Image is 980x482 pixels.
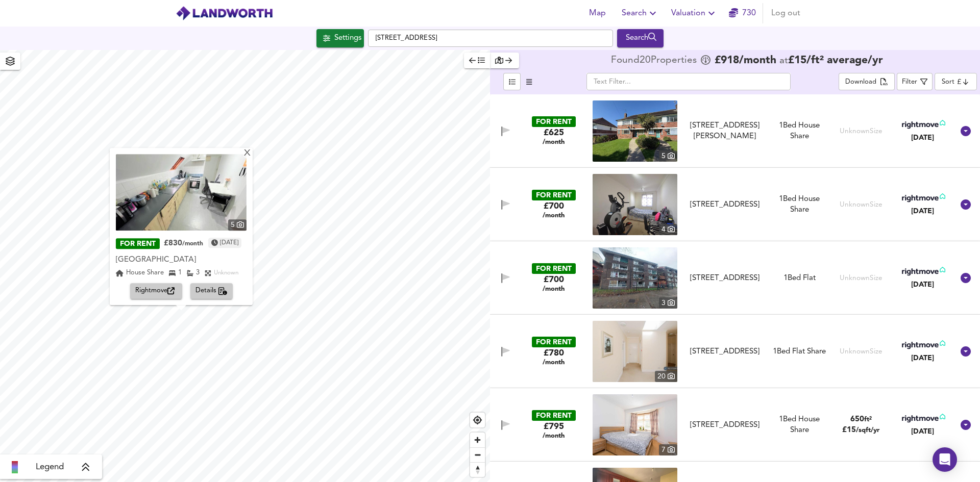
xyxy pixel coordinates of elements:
div: 1 Bed Flat [783,273,816,284]
svg: Show Details [960,272,972,284]
span: Valuation [671,6,718,20]
span: Legend [36,461,64,473]
svg: Show Details [960,125,972,137]
div: Filter [902,77,917,88]
div: 3 [659,297,677,309]
img: property thumbnail [116,154,247,231]
a: property thumbnail 4 [593,174,677,235]
button: Filter [897,73,933,90]
a: property thumbnail 3 [593,247,677,309]
svg: Show Details [960,345,972,358]
button: Reset bearing to north [470,462,485,477]
div: FOR RENT£700 /monthproperty thumbnail 4 [STREET_ADDRESS]1Bed House ShareUnknownSize[DATE] [490,168,980,241]
span: /sqft/yr [856,427,879,434]
div: split button [839,73,894,90]
div: [STREET_ADDRESS] [685,273,765,284]
div: £700 [543,274,565,293]
div: [STREET_ADDRESS] [685,420,765,430]
div: £795 [543,421,565,440]
button: Valuation [667,3,722,23]
div: Unknown Size [840,126,883,136]
span: Map [585,6,609,20]
span: £ 918 /month [715,56,776,66]
span: Log out [771,6,800,20]
div: FOR RENT£780 /monthproperty thumbnail 20 [STREET_ADDRESS]1Bed Flat ShareUnknownSize[DATE] [490,315,980,388]
button: Log out [767,3,804,23]
button: Details [190,284,233,299]
img: logo [176,6,273,21]
a: property thumbnail 20 [593,321,677,382]
div: 1 Bed House Share [769,120,830,142]
span: Details [195,286,228,297]
div: FOR RENT [532,410,576,421]
span: Search [622,6,659,20]
div: 4 [659,224,677,235]
img: property thumbnail [593,174,677,235]
div: Hundred Acre, London, NW9 5YR [681,273,769,284]
div: [STREET_ADDRESS] [685,199,765,210]
span: /month [543,359,565,367]
button: Rightmove [130,284,182,299]
div: [GEOGRAPHIC_DATA] [116,255,247,265]
div: £700 [543,200,565,220]
div: [DATE] [900,426,945,437]
div: Sort [942,77,954,87]
div: Settings [334,32,361,45]
div: FOR RENT£795 /monthproperty thumbnail 7 [STREET_ADDRESS]1Bed House Share650ft²£15/sqft/yr[DATE] [490,388,980,462]
div: House Share [116,268,164,278]
button: Search [617,29,664,47]
div: FOR RENT£625 /monthproperty thumbnail 5 [STREET_ADDRESS][PERSON_NAME]1Bed House ShareUnknownSize[... [490,94,980,168]
div: FOR RENT [532,337,576,347]
a: Rightmove [130,284,186,299]
div: X [243,149,252,159]
div: £780 [543,347,565,367]
div: [STREET_ADDRESS] [685,346,765,357]
div: Found 20 Propert ies [611,56,699,66]
div: [DATE] [900,353,945,363]
div: Unknown Size [840,273,883,283]
div: 1 Bed House Share [769,194,830,216]
span: Zoom in [470,433,485,447]
div: Search [620,32,661,45]
img: property thumbnail [593,321,677,382]
div: £830 [164,239,203,249]
a: property thumbnail 7 [593,394,677,455]
div: Click to configure Search Settings [316,29,364,47]
div: 1 Bed Flat Share [773,346,826,357]
div: Unknown Size [840,347,883,357]
div: Run Your Search [617,29,664,47]
div: [DATE] [900,133,945,143]
div: Golders Green Road, London, NW11 [681,346,769,357]
div: FOR RENT [532,116,576,127]
div: £625 [543,127,565,146]
button: Search [618,3,663,23]
span: /month [543,138,565,146]
svg: Show Details [960,198,972,211]
div: Unknown Size [840,200,883,210]
div: FOR RENT [116,239,160,249]
span: ft² [864,416,872,423]
span: £ 15 / ft² average /yr [788,55,883,66]
time: Wednesday, September 3, 2025 at 2:54:59 PM [220,238,238,248]
button: Map [581,3,614,23]
span: Reset bearing to north [470,463,485,477]
div: Queens Road, London, NW4 [116,253,247,267]
div: [DATE] [900,280,945,290]
span: Rightmove [135,286,177,297]
div: FOR RENT [532,263,576,274]
span: /month [543,285,565,293]
span: Zoom out [470,448,485,462]
div: Ossulton Way, Finchley, N2 0JS [681,120,769,142]
div: Unknown [214,268,238,278]
span: /month [543,212,565,220]
div: FOR RENT [532,190,576,200]
div: 7 [659,444,677,455]
a: property thumbnail 5 [593,100,677,162]
div: 1 Bed House Share [769,414,830,436]
div: Kings Close, Hendon, NW4 2JU [681,420,769,430]
button: Find my location [470,413,485,427]
a: 730 [729,6,756,20]
span: /month [182,241,203,247]
div: 5 [228,219,247,231]
img: property thumbnail [593,100,677,162]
